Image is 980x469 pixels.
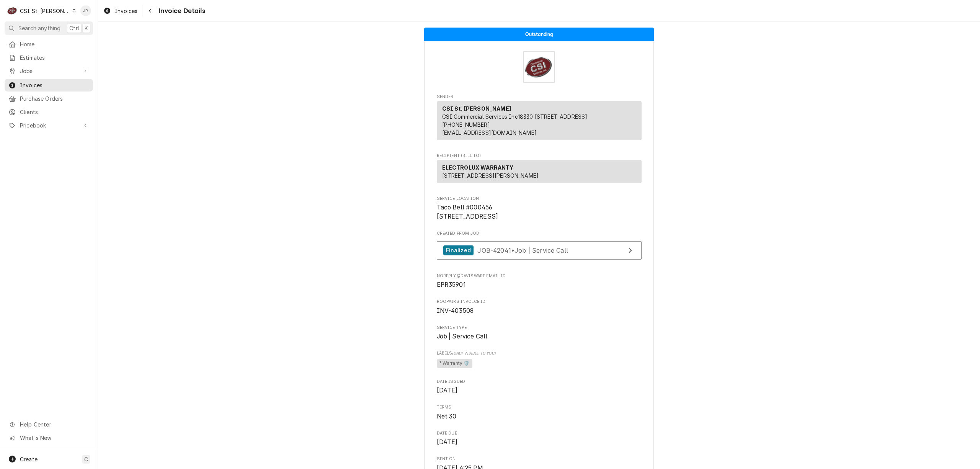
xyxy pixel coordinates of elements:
[437,358,642,369] span: [object Object]
[437,350,642,356] span: Labels
[5,21,93,35] button: Search anythingCtrlK
[20,108,89,116] span: Clients
[452,351,495,355] span: (Only Visible to You)
[437,379,642,385] span: Date Issued
[437,230,642,263] div: Created From Job
[80,5,91,16] div: JR
[442,172,539,179] span: [STREET_ADDRESS][PERSON_NAME]
[5,92,93,105] a: Purchase Orders
[437,333,488,340] span: Job | Service Call
[437,438,642,447] span: Date Due
[437,153,642,186] div: Invoice Recipient
[442,105,511,112] strong: CSI St. [PERSON_NAME]
[437,404,642,410] span: Terms
[442,129,537,136] a: [EMAIL_ADDRESS][DOMAIN_NAME]
[437,438,458,446] span: [DATE]
[437,307,474,314] span: INV-403508
[437,94,642,100] span: Sender
[437,332,642,341] span: Service Type
[437,204,498,220] span: Taco Bell #000456 [STREET_ADDRESS]
[115,7,137,15] span: Invoices
[437,412,642,421] span: Terms
[69,24,79,32] span: Ctrl
[437,386,642,395] span: Date Issued
[437,359,473,368] span: ¹ Warranty 🛡️
[437,160,642,183] div: Recipient (Bill To)
[442,113,588,120] span: CSI Commercial Services Inc18330 [STREET_ADDRESS]
[437,456,642,462] span: Sent On
[437,430,642,447] div: Date Due
[5,418,93,431] a: Go to Help Center
[437,299,642,315] div: Roopairs Invoice ID
[437,306,642,315] span: Roopairs Invoice ID
[437,379,642,395] div: Date Issued
[5,106,93,118] a: Clients
[100,5,140,17] a: Invoices
[437,387,458,394] span: [DATE]
[523,51,555,83] img: Logo
[437,325,642,341] div: Service Type
[80,5,91,16] div: Jessica Rentfro's Avatar
[437,273,642,289] div: Noreply@davisware email ID
[85,24,88,32] span: K
[20,420,88,428] span: Help Center
[20,95,89,103] span: Purchase Orders
[5,65,93,77] a: Go to Jobs
[5,119,93,132] a: Go to Pricebook
[20,434,88,442] span: What's New
[20,81,89,89] span: Invoices
[424,28,654,41] div: Status
[437,413,457,420] span: Net 30
[443,245,474,256] div: Finalized
[437,350,642,369] div: [object Object]
[437,241,642,260] a: View Job
[144,5,156,17] button: Navigate back
[437,101,642,143] div: Sender
[437,280,642,289] span: Noreply@davisware email ID
[20,54,89,62] span: Estimates
[18,24,60,32] span: Search anything
[437,273,642,279] span: Noreply@davisware email ID
[20,121,78,129] span: Pricebook
[437,281,466,288] span: EPR35901
[5,431,93,444] a: Go to What's New
[437,101,642,140] div: Sender
[437,299,642,305] span: Roopairs Invoice ID
[5,38,93,51] a: Home
[477,246,568,254] span: JOB-42041 • Job | Service Call
[442,164,514,171] strong: ELECTROLUX WARRANTY
[437,153,642,159] span: Recipient (Bill To)
[437,203,642,221] span: Service Location
[442,121,490,128] a: [PHONE_NUMBER]
[437,94,642,144] div: Invoice Sender
[437,230,642,237] span: Created From Job
[437,196,642,202] span: Service Location
[20,456,38,462] span: Create
[20,67,78,75] span: Jobs
[437,325,642,331] span: Service Type
[20,7,70,15] div: CSI St. [PERSON_NAME]
[156,6,205,16] span: Invoice Details
[84,455,88,463] span: C
[7,5,18,16] div: C
[437,196,642,221] div: Service Location
[5,79,93,92] a: Invoices
[437,404,642,421] div: Terms
[437,430,642,436] span: Date Due
[437,160,642,186] div: Recipient (Bill To)
[7,5,18,16] div: CSI St. Louis's Avatar
[20,40,89,48] span: Home
[5,51,93,64] a: Estimates
[525,32,553,37] span: Outstanding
